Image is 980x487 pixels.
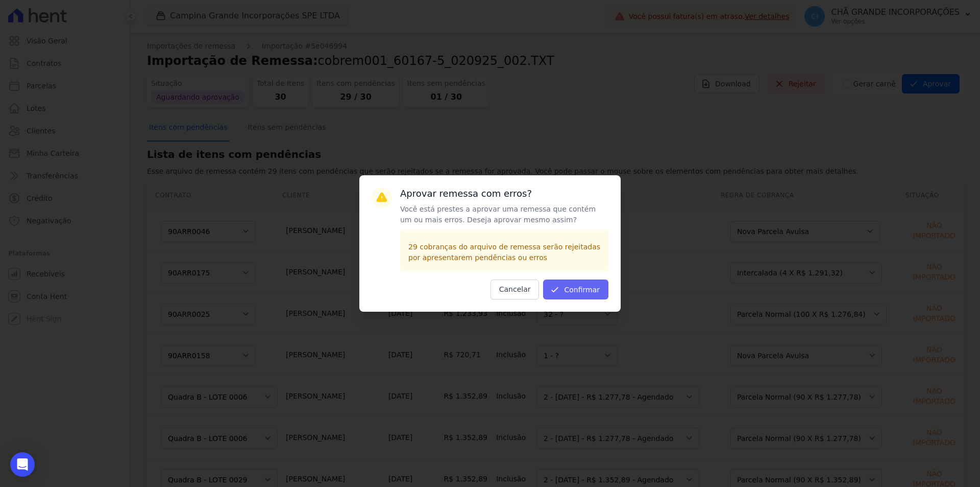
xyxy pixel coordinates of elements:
[543,280,608,299] button: Confirmar
[400,188,608,200] h3: Aprovar remessa com erros?
[400,204,608,225] p: Você está prestes a aprovar uma remessa que contém um ou mais erros. Deseja aprovar mesmo assim?
[10,452,35,477] div: Open Intercom Messenger
[408,242,600,263] p: 29 cobranças do arquivo de remessa serão rejeitadas por apresentarem pendências ou erros
[491,280,540,299] button: Cancelar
